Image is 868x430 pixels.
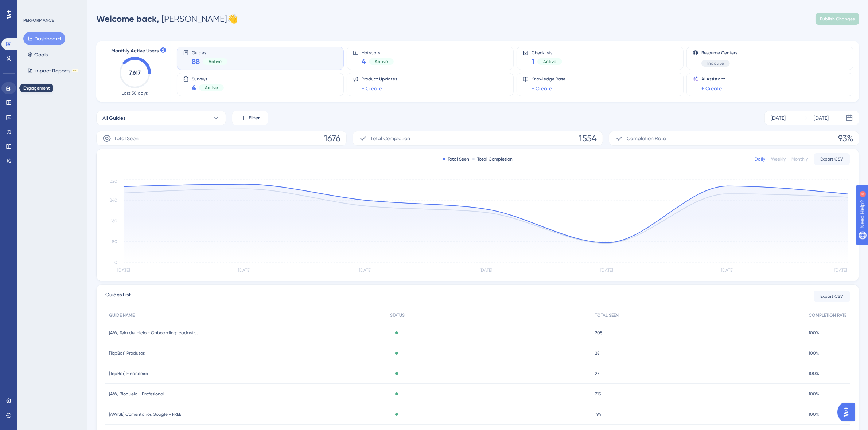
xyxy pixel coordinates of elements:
span: 1 [532,56,534,67]
span: 1676 [324,133,340,144]
span: 1554 [579,133,597,144]
div: Total Seen [443,156,470,162]
div: BETA [72,69,78,72]
span: 100% [809,411,819,417]
span: [AWISE] Comentários Google - FREE [109,411,181,417]
span: 194 [595,411,601,417]
button: Export CSV [814,291,850,302]
span: Total Seen [114,134,139,143]
span: 27 [595,371,599,376]
span: [AW] Bloqueio - Profissional [109,391,164,397]
button: Dashboard [23,32,65,45]
tspan: [DATE] [721,268,734,273]
span: TOTAL SEEN [595,312,619,318]
iframe: UserGuiding AI Assistant Launcher [837,401,859,423]
div: [DATE] [771,114,786,122]
span: COMPLETION RATE [809,312,846,318]
span: Export CSV [821,293,844,299]
span: Resource Centers [701,50,737,56]
span: Total Completion [370,134,410,143]
span: Active [543,59,556,64]
span: Completion Rate [627,134,666,143]
span: 28 [595,350,600,356]
div: Daily [755,156,765,162]
span: Last 30 days [122,90,148,96]
span: Need Help? [17,2,46,11]
span: Active [205,85,218,91]
span: Product Updates [362,76,397,82]
span: Guides List [105,291,131,302]
span: Knowledge Base [532,76,565,82]
tspan: [DATE] [238,268,250,273]
span: 205 [595,330,603,336]
span: GUIDE NAME [109,312,135,318]
span: Filter [249,114,260,122]
tspan: 160 [111,218,117,224]
span: Monthly Active Users [111,47,159,55]
span: STATUS [390,312,405,318]
tspan: [DATE] [359,268,371,273]
a: + Create [362,84,382,93]
span: All Guides [102,114,125,122]
tspan: [DATE] [834,268,847,273]
span: 100% [809,371,819,376]
span: Welcome back, [96,13,159,24]
span: Publish Changes [820,16,855,22]
span: Active [209,59,222,64]
tspan: 80 [112,239,117,244]
span: AI Assistant [701,76,725,82]
span: Guides [192,50,227,55]
div: Total Completion [472,156,513,162]
span: Checklists [532,50,562,55]
span: [TopBar] Produtos [109,350,145,356]
tspan: [DATE] [600,268,613,273]
button: Filter [232,111,268,125]
tspan: [DATE] [480,268,492,273]
span: Surveys [192,76,224,81]
button: Goals [23,48,52,61]
div: 4 [51,4,53,9]
button: All Guides [96,111,226,125]
button: Publish Changes [816,13,859,25]
span: 4 [192,83,196,93]
button: Impact ReportsBETA [23,64,83,77]
span: Hotspots [362,50,394,55]
span: 88 [192,56,200,67]
div: [PERSON_NAME] 👋 [96,13,238,25]
span: Inactive [707,60,724,66]
button: Export CSV [814,153,850,165]
a: + Create [701,84,722,93]
span: 100% [809,391,819,397]
tspan: 320 [110,179,117,184]
text: 7,617 [129,69,141,76]
div: PERFORMANCE [23,17,54,23]
span: [TopBar] Financeiro [109,371,148,376]
a: + Create [532,84,552,93]
span: Active [375,59,388,64]
span: Export CSV [821,156,844,162]
span: 100% [809,350,819,356]
span: 100% [809,330,819,336]
span: 213 [595,391,601,397]
div: [DATE] [814,114,829,122]
span: 4 [362,56,366,67]
tspan: 0 [114,260,117,265]
div: Weekly [771,156,786,162]
span: [AW] Tela de inicio - Onboarding: cadastrar produtos [109,330,200,336]
div: Monthly [791,156,808,162]
tspan: [DATE] [117,268,130,273]
tspan: 240 [110,198,117,203]
span: 93% [838,133,853,144]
